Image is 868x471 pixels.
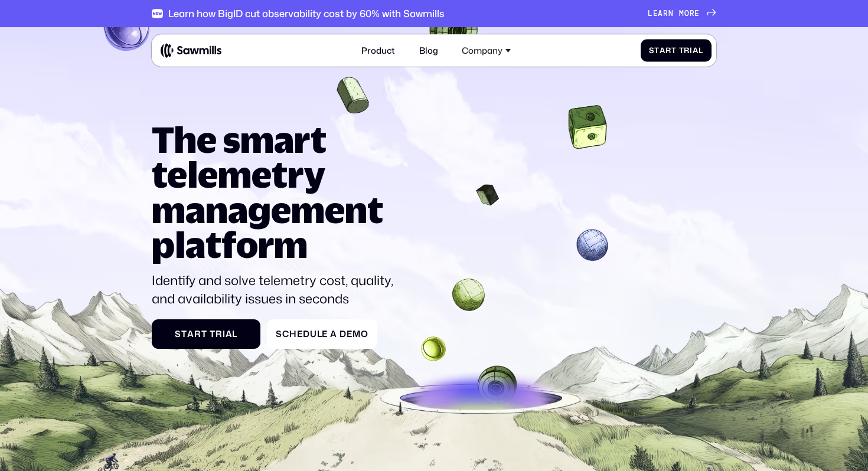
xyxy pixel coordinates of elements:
div: Company [455,39,517,63]
span: a [658,9,663,18]
h1: The smart telemetry management platform [152,122,403,262]
span: c [282,329,289,339]
span: l [317,329,322,339]
span: u [310,329,317,339]
span: T [210,329,216,339]
span: o [361,329,368,339]
span: L [648,9,653,18]
span: t [181,329,187,339]
a: ScheduleaDemo [267,319,377,349]
span: r [684,46,690,55]
span: o [684,9,690,18]
span: r [665,46,671,55]
span: e [297,329,303,339]
span: l [699,46,703,55]
span: n [668,9,674,18]
span: a [187,329,194,339]
span: i [690,46,693,55]
span: e [694,9,700,18]
span: e [347,329,353,339]
span: i [223,329,226,339]
span: a [693,46,699,55]
span: t [654,46,660,55]
span: d [303,329,310,339]
span: h [289,329,297,339]
span: a [330,329,337,339]
span: l [232,329,237,339]
a: Blog [413,39,445,63]
span: D [340,329,347,339]
span: e [322,329,328,339]
span: S [649,46,654,55]
span: r [216,329,223,339]
span: S [175,329,181,339]
span: r [690,9,695,18]
a: Product [355,39,402,63]
span: T [679,46,684,55]
span: e [653,9,658,18]
span: t [671,46,677,55]
span: m [353,329,361,339]
span: r [194,329,201,339]
span: r [663,9,668,18]
span: a [660,46,665,55]
span: t [201,329,207,339]
span: m [679,9,684,18]
a: StartTrial [641,40,712,61]
div: Learn how BigID cut observability cost by 60% with Sawmills [168,8,445,19]
span: a [226,329,233,339]
span: S [276,329,282,339]
a: StartTrial [152,319,260,349]
p: Identify and solve telemetry cost, quality, and availability issues in seconds [152,272,403,308]
div: Company [462,45,502,56]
